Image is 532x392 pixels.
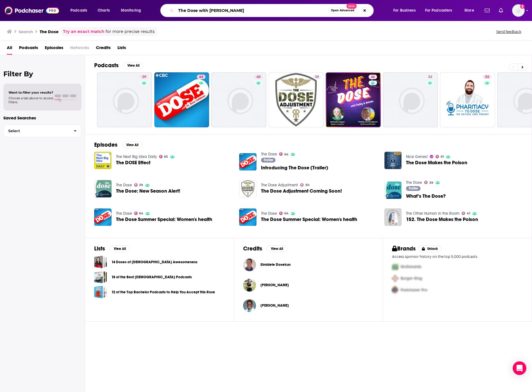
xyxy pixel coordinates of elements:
[4,129,69,133] span: Select
[305,184,309,186] span: 30
[390,284,401,296] img: Third Pro Logo
[96,43,111,55] a: Credits
[392,245,416,252] h2: Brands
[264,158,273,162] span: Trailer
[384,208,402,226] a: 152. The Dose Makes the Poison
[239,208,256,226] a: The Dose Summer Special: Women's health
[260,283,289,287] a: Drew Harrisberg
[243,245,262,252] h2: Credits
[331,9,354,12] span: Open Advanced
[239,180,256,197] img: The Dose Adjustment Coming Soon!
[70,43,89,55] span: Networks
[392,254,523,259] p: Access sponsor history on the top 5,000 podcasts.
[243,296,374,315] button: Joel BervellJoel Bervell
[94,152,112,169] img: The DOSE Effect
[94,208,112,226] img: The Dose Summer Special: Women's health
[512,4,525,17] span: Logged in as WE_Broadcast1
[261,152,277,157] a: The Dose
[460,6,481,15] button: open menu
[260,303,289,308] a: Joel Bervell
[260,262,291,267] a: Simidele Dosekun
[495,29,523,34] button: Send feedback
[390,273,401,284] img: Second Pro Logo
[199,74,203,80] span: 64
[401,288,427,292] span: Podchaser Pro
[211,72,266,127] a: 40
[45,43,63,55] span: Episodes
[97,72,152,127] a: 39
[406,180,422,185] a: The Dose
[371,74,375,80] span: 46
[116,217,212,222] a: The Dose Summer Special: Women's health
[512,4,525,17] img: User Profile
[116,183,132,187] a: The Dose
[406,217,478,222] span: 152. The Dose Makes the Poison
[384,152,402,169] img: The Dose Makes the Poison
[94,62,119,69] h2: Podcasts
[70,7,87,14] span: Podcasts
[166,4,379,17] div: Search podcasts, credits, & more...
[243,279,256,292] a: Drew Harrisberg
[441,155,444,158] span: 61
[261,165,328,170] a: Introducing The Dose (Trailer)
[243,256,374,274] button: Simidele DosekunSimidele Dosekun
[409,187,418,190] span: Trailer
[424,181,433,184] a: 39
[429,182,433,184] span: 39
[428,74,432,80] span: 32
[140,75,148,79] a: 39
[3,115,81,121] p: Saved Searches
[513,361,526,375] div: Open Intercom Messenger
[436,155,444,158] a: 61
[94,286,107,298] a: 12 of the Top Bachelor Podcasts to Help You Accept this Rose
[406,194,446,199] span: What’s The Dose?
[485,74,489,80] span: 52
[94,62,144,69] a: PodcastsView All
[116,189,180,193] a: The Dose: New Season Alert!
[267,245,287,252] button: View All
[94,271,107,283] span: 18 of the Best Christian Podcasts
[40,29,58,34] h3: The Dose
[112,274,192,280] a: 18 of the Best [DEMOGRAPHIC_DATA] Podcasts
[116,211,132,216] a: The Dose
[9,96,53,104] span: Choose a tab above to access filters.
[94,256,107,268] a: 14 Doses of Canadian Awesomeness
[243,299,256,312] img: Joel Bervell
[315,74,319,80] span: 30
[134,212,144,215] a: 64
[134,183,143,187] a: 39
[94,245,130,252] a: ListsView All
[326,72,381,127] a: 46
[284,153,289,156] span: 64
[261,217,357,222] span: The Dose Summer Special: Women's health
[284,212,289,215] span: 64
[117,6,148,15] button: open menu
[467,212,470,215] span: 41
[116,160,150,165] span: The DOSE Effect
[313,75,321,79] a: 30
[260,283,289,287] span: [PERSON_NAME]
[440,72,495,127] a: 52
[98,7,110,14] span: Charts
[94,6,113,15] a: Charts
[418,245,442,252] button: Unlock
[176,6,328,15] input: Search podcasts, credits, & more...
[66,6,94,15] button: open menu
[243,258,256,271] img: Simidele Dosekun
[5,5,59,16] img: Podchaser - Follow, Share and Rate Podcasts
[401,264,421,269] span: McDonalds
[261,189,342,193] a: The Dose Adjustment Coming Soon!
[116,154,157,159] a: The Next Big Idea Daily
[7,43,12,55] a: All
